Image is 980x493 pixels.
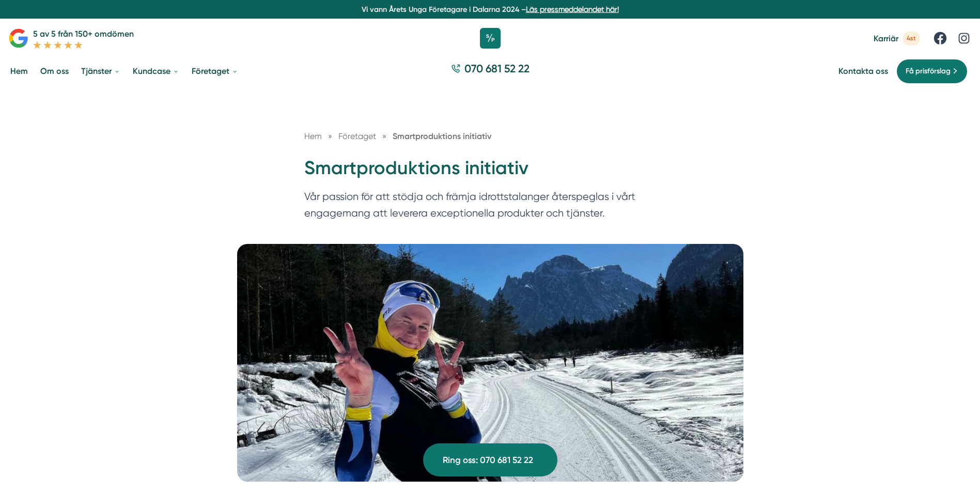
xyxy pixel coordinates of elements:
[838,66,888,76] a: Kontakta oss
[4,4,976,14] p: Vi vann Årets Unga Företagare i Dalarna 2024 –
[131,58,181,84] a: Kundcase
[382,130,386,143] span: »
[190,58,240,84] a: Företaget
[526,5,619,13] a: Läs pressmeddelandet här!
[447,61,534,81] a: 070 681 52 22
[338,131,376,141] span: Företaget
[874,34,898,43] span: Karriär
[328,130,332,143] span: »
[896,59,968,84] a: Få prisförslag
[237,244,743,482] img: Smartproduktions initiativ
[903,32,920,45] span: 4st
[393,131,491,141] a: Smartproduktions initiativ
[304,189,676,226] p: Vår passion för att stödja och främja idrottstalanger återspeglas i vårt engagemang att leverera ...
[874,32,920,45] a: Karriär 4st
[906,66,951,77] span: Få prisförslag
[38,58,71,84] a: Om oss
[8,58,30,84] a: Hem
[423,443,557,476] a: Ring oss: 070 681 52 22
[304,131,322,141] a: Hem
[33,27,134,40] p: 5 av 5 från 150+ omdömen
[338,131,378,141] a: Företaget
[443,453,533,467] span: Ring oss: 070 681 52 22
[464,61,530,76] span: 070 681 52 22
[304,156,676,189] h1: Smartproduktions initiativ
[79,58,122,84] a: Tjänster
[304,130,676,143] nav: Breadcrumb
